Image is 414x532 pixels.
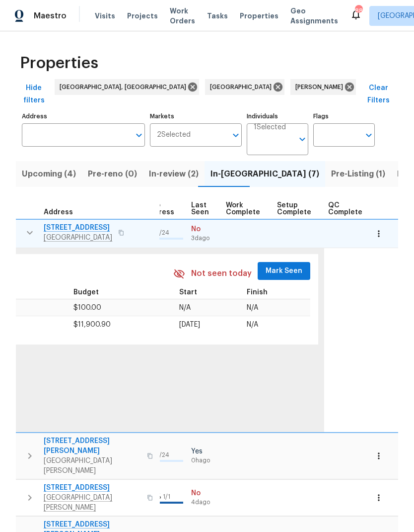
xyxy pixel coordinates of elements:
span: 1 / 1 [163,494,170,500]
span: QC Complete [328,202,362,216]
label: Address [22,113,145,119]
span: Upcoming (4) [22,167,76,181]
span: Clear Filters [363,82,394,106]
span: Budget [73,289,99,296]
label: Markets [150,113,242,119]
span: Yes [191,446,218,456]
label: Flags [313,113,375,119]
button: Clear Filters [359,79,398,109]
span: N/A [179,304,191,311]
span: N/A [247,321,258,328]
button: Open [295,132,309,146]
span: Properties [20,58,98,68]
span: Hide filters [20,82,48,106]
span: Address [44,209,73,216]
span: Pre-reno (0) [88,167,137,181]
span: 3d ago [191,234,218,243]
span: 1 Selected [254,123,286,132]
span: Maestro [34,11,67,21]
span: 0 / 24 [155,230,169,236]
span: Work Complete [226,202,260,216]
span: Properties [240,11,278,21]
button: Hide filters [16,79,52,109]
label: Individuals [247,113,308,119]
span: 0 / 24 [155,452,169,458]
span: Last Seen [191,202,209,216]
div: [PERSON_NAME] [290,79,356,95]
span: Tasks [207,12,228,19]
span: In-review (2) [149,167,199,181]
span: Mark Seen [266,265,302,277]
span: Projects [127,11,158,21]
div: [GEOGRAPHIC_DATA] [205,79,284,95]
span: [GEOGRAPHIC_DATA], [GEOGRAPHIC_DATA] [60,82,190,92]
span: Start [179,289,197,296]
div: 88 [355,6,362,16]
span: [DATE] [179,321,200,328]
span: Work Orders [170,6,195,26]
span: Visits [95,11,115,21]
span: [GEOGRAPHIC_DATA] [210,82,276,92]
span: Geo Assignments [290,6,338,26]
span: $11,900.90 [73,321,111,328]
span: No [191,488,218,498]
span: $100.00 [73,304,101,311]
span: 0h ago [191,456,218,465]
button: Mark Seen [258,262,310,280]
button: Open [229,128,243,142]
span: No [191,224,218,234]
span: 2 Selected [157,131,191,139]
span: Finish [247,289,268,296]
span: [STREET_ADDRESS][PERSON_NAME] [44,436,141,456]
div: [GEOGRAPHIC_DATA], [GEOGRAPHIC_DATA] [55,79,199,95]
span: Pre-Listing (1) [331,167,385,181]
span: 4d ago [191,498,218,507]
button: Open [362,128,376,142]
span: N/A [247,304,258,311]
span: In-[GEOGRAPHIC_DATA] (7) [210,167,319,181]
span: Not seen today [191,268,252,279]
button: Open [132,128,146,142]
span: Setup Complete [277,202,311,216]
span: [GEOGRAPHIC_DATA][PERSON_NAME] [44,456,141,476]
span: [PERSON_NAME] [295,82,347,92]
